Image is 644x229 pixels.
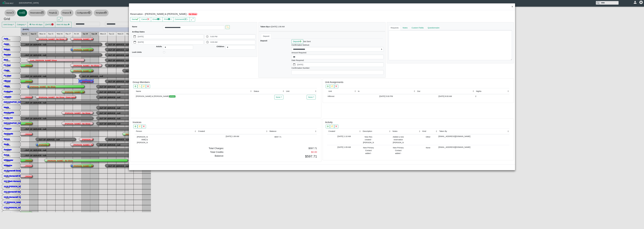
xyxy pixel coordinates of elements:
[197,135,268,138] div: [DATE] 1:08 AM
[326,125,330,128] button: plus
[137,125,142,128] button: pencil square
[274,95,283,99] button: None
[132,26,137,28] b: Name
[147,18,150,20] svg: x
[130,13,321,16] h5: Reservation - [PERSON_NAME] & [PERSON_NAME] -
[210,40,255,44] label: 8:00 AM
[328,146,361,149] div: [DATE] 1:09 AM
[139,125,141,127] svg: pencil square
[146,85,150,88] button: x
[363,130,389,133] div: Description
[357,95,415,98] div: [DATE] 5:00 PM
[134,41,136,43] svg: calendar
[254,90,282,93] div: Status
[228,151,317,154] h5: $0.00
[206,35,209,38] svg: clock
[421,146,434,149] div: None
[132,51,142,53] b: Lock Units
[143,125,145,127] svg: x
[228,154,317,158] h3: $597.71
[135,154,224,157] h5: Balance:
[133,81,150,84] h5: Group Members
[330,85,334,88] button: pencil square
[142,125,146,128] button: x
[135,95,252,98] div: [PERSON_NAME] & [PERSON_NAME]
[135,135,148,144] div: [PERSON_NAME] & [PERSON_NAME]
[132,34,137,39] button: calendar
[327,85,329,87] svg: plus
[133,35,136,38] svg: calendar
[184,18,187,20] svg: command
[156,45,162,48] b: Adults
[330,125,334,128] button: pencil square
[269,135,281,138] div: $597.71
[286,90,314,93] div: Unit
[137,34,204,39] label: [DATE]
[362,146,374,155] div: New Primary Contact added - undefined
[260,40,267,42] b: Deposit
[335,85,337,87] svg: x
[191,18,194,20] svg: arrows angle expand
[205,34,210,39] button: clock
[438,145,510,156] td: [EMAIL_ADDRESS][DOMAIN_NAME]
[334,85,338,88] button: x
[135,151,224,154] h5: Total Credits:
[228,147,317,150] h5: $597.71
[217,45,224,48] b: Children
[260,26,269,28] b: Taken By
[291,44,384,46] h6: Confirmation Method:
[147,85,149,87] svg: x
[132,40,137,44] button: calendar
[157,18,160,20] svg: envelope fill
[299,40,302,43] svg: plus
[438,134,510,145] td: [EMAIL_ADDRESS][DOMAIN_NAME]
[334,125,338,128] button: x
[401,25,410,30] a: Notes
[137,85,142,88] button: search
[392,146,404,155] div: New Primary Contact added - undefined
[328,90,354,93] div: Unit
[325,81,343,84] h5: Unit Assignments
[326,85,330,88] button: plus
[358,90,413,93] div: In
[261,34,271,39] a: Deposit
[134,125,136,127] svg: plus
[291,59,384,61] h6: Date Required:
[173,17,190,22] button: Commandscommand
[140,17,151,22] button: Cancelx
[169,95,175,98] span: primary
[331,85,333,87] svg: pencil square
[227,26,229,28] svg: search
[307,95,316,99] button: None
[142,85,146,88] button: pencil square
[476,90,507,93] div: Nights
[226,25,230,29] button: search
[439,130,507,133] div: Taken By
[143,85,145,87] svg: pencil square
[133,85,137,88] button: plus
[328,135,361,138] div: [DATE] 1:10 AM
[205,40,210,44] button: clock
[269,26,285,28] i: on [DATE] 1:08 AM
[130,17,140,22] button: Savecheck
[168,18,170,20] svg: printer fill
[136,130,194,133] div: Person
[475,94,509,98] td: 2
[410,25,426,30] a: Custom Fields
[134,85,136,87] svg: plus
[206,41,209,43] svg: clock
[416,95,474,98] div: [DATE] 8:00 AM
[151,17,163,22] button: Emailenvelope fill
[292,63,297,67] button: calendar
[190,17,195,22] button: arrows angle expand
[328,130,359,133] div: Created
[293,63,295,66] svg: calendar
[510,3,515,10] button: Close
[135,147,224,150] h5: Total Charges:
[136,90,250,93] div: Name
[303,40,311,42] i: Not Sent
[325,121,333,124] h5: Activity
[291,67,384,69] h6: Confirmation Number:
[421,135,434,138] div: Other
[362,135,374,144] div: New Res created - [PERSON_NAME] & [PERSON_NAME]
